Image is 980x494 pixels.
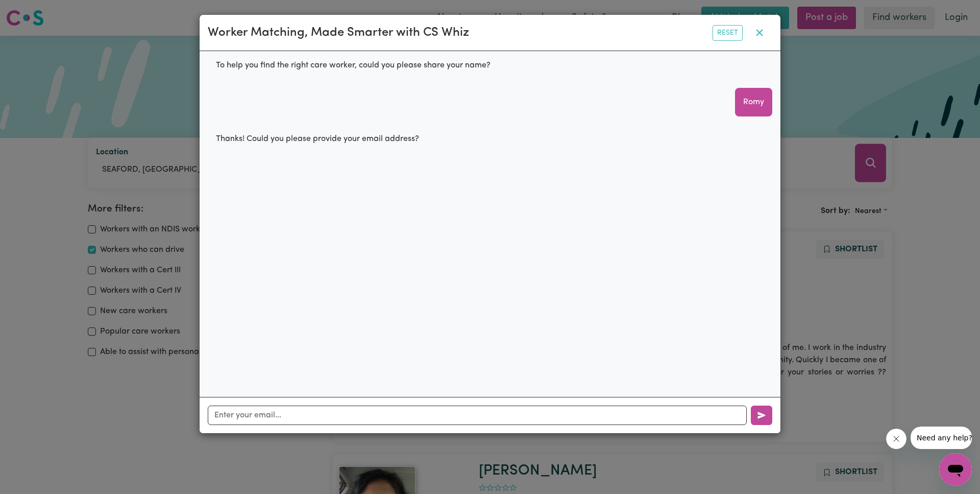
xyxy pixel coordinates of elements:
[939,453,972,486] iframe: Button to launch messaging window
[208,406,747,425] input: Enter your email...
[208,125,427,153] div: Thanks! Could you please provide your email address?
[713,25,743,41] button: Reset
[208,51,499,80] div: To help you find the right care worker, could you please share your name?
[208,23,469,42] div: Worker Matching, Made Smarter with CS Whiz
[911,427,972,449] iframe: Message from company
[6,7,62,15] span: Need any help?
[735,88,772,116] div: Romy
[886,429,906,449] iframe: Close message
